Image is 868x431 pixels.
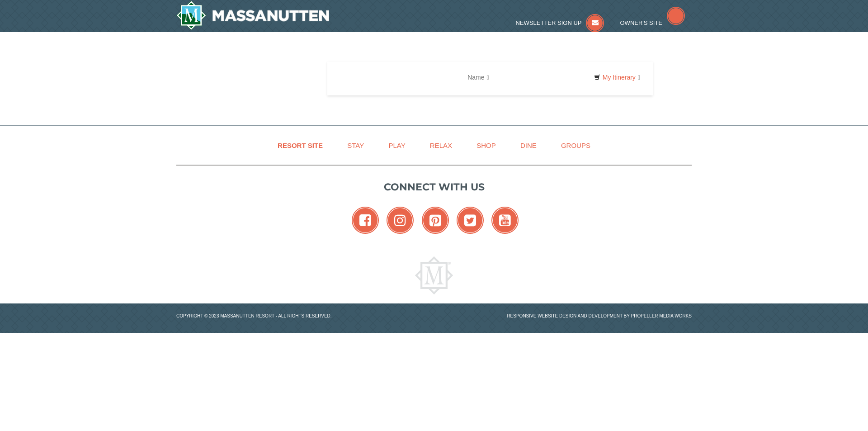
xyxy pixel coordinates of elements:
[170,313,434,319] p: Copyright © 2023 Massanutten Resort - All Rights Reserved.
[588,71,646,84] a: My Itinerary
[419,135,463,156] a: Relax
[620,19,685,26] a: Owner's Site
[266,135,334,156] a: Resort Site
[415,256,453,294] img: Massanutten Resort Logo
[507,313,692,318] a: Responsive website design and development by Propeller Media Works
[620,19,663,26] span: Owner's Site
[516,19,604,26] a: Newsletter Sign Up
[461,68,495,86] a: Name
[176,1,329,30] img: Massanutten Resort Logo
[550,135,602,156] a: Groups
[465,135,507,156] a: Shop
[336,135,375,156] a: Stay
[509,135,548,156] a: Dine
[377,135,416,156] a: Play
[176,1,329,30] a: Massanutten Resort
[176,180,692,194] p: Connect with us
[516,19,582,26] span: Newsletter Sign Up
